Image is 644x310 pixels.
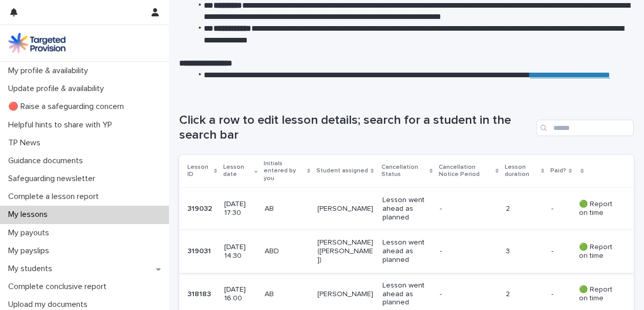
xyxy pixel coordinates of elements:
[316,165,368,176] p: Student assigned
[4,300,96,309] p: Upload my documents
[551,203,555,213] p: -
[440,290,497,299] p: -
[550,165,566,176] p: Paid?
[187,245,213,256] p: 319031
[579,285,617,303] p: 🟢 Report on time
[382,281,432,307] p: Lesson went ahead as planned
[187,288,213,299] p: 318183
[579,243,617,260] p: 🟢 Report on time
[317,205,374,213] p: [PERSON_NAME]
[4,156,91,166] p: Guidance documents
[179,113,532,143] h1: Click a row to edit lesson details; search for a student in the search bar
[4,228,57,238] p: My payouts
[440,247,497,256] p: -
[179,188,634,230] tr: 319032319032 [DATE] 17:30AB[PERSON_NAME]Lesson went ahead as planned-2-- 🟢 Report on time
[4,66,96,76] p: My profile & availability
[317,238,374,264] p: [PERSON_NAME] ([PERSON_NAME])
[382,238,432,264] p: Lesson went ahead as planned
[551,288,555,299] p: -
[536,120,634,136] input: Search
[224,243,256,260] p: [DATE] 14:30
[187,162,211,181] p: Lesson ID
[223,162,252,181] p: Lesson date
[4,264,60,274] p: My students
[187,203,214,213] p: 319032
[4,174,103,184] p: Safeguarding newsletter
[179,230,634,273] tr: 319031319031 [DATE] 14:30ABD[PERSON_NAME] ([PERSON_NAME])Lesson went ahead as planned-3-- 🟢 Repor...
[4,282,115,292] p: Complete conclusive report
[506,205,543,213] p: 2
[551,245,555,256] p: -
[506,247,543,256] p: 3
[4,246,57,256] p: My payslips
[505,162,539,181] p: Lesson duration
[381,162,427,181] p: Cancellation Status
[4,210,56,219] p: My lessons
[265,205,309,213] p: AB
[506,290,543,299] p: 2
[579,200,617,217] p: 🟢 Report on time
[440,205,497,213] p: -
[4,138,49,148] p: TP News
[264,158,304,184] p: Initials entered by you
[224,285,256,303] p: [DATE] 16:00
[4,192,107,202] p: Complete a lesson report
[382,196,432,222] p: Lesson went ahead as planned
[224,200,256,217] p: [DATE] 17:30
[4,84,112,94] p: Update profile & availability
[265,247,309,256] p: ABD
[8,33,66,53] img: M5nRWzHhSzIhMunXDL62
[439,162,493,181] p: Cancellation Notice Period
[4,102,132,112] p: 🔴 Raise a safeguarding concern
[317,290,374,299] p: [PERSON_NAME]
[265,290,309,299] p: AB
[4,120,120,130] p: Helpful hints to share with YP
